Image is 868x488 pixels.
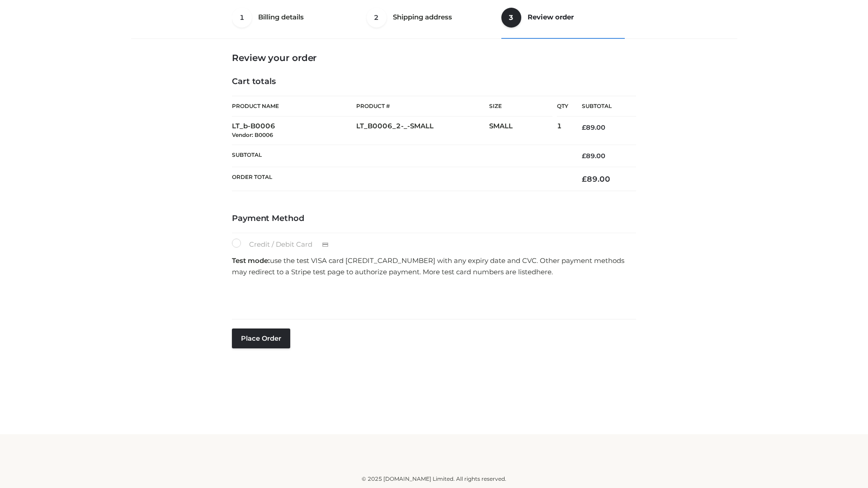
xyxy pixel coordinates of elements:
span: £ [582,174,587,183]
span: £ [582,123,586,131]
h3: Review your order [232,52,636,63]
p: use the test VISA card [CREDIT_CARD_NUMBER] with any expiry date and CVC. Other payment methods m... [232,255,636,278]
a: here [536,267,552,276]
th: Product # [356,96,489,117]
span: £ [582,152,586,160]
td: LT_b-B0006 [232,117,356,145]
label: Credit / Debit Card [232,239,338,250]
td: 1 [557,117,568,145]
button: Place order [232,328,290,348]
th: Order Total [232,167,568,191]
th: Subtotal [568,96,636,117]
th: Subtotal [232,145,568,167]
small: Vendor: B0006 [232,131,273,138]
h4: Payment Method [232,214,636,224]
th: Size [489,96,552,117]
bdi: 89.00 [582,152,605,160]
bdi: 89.00 [582,123,605,131]
th: Qty [557,96,568,117]
th: Product Name [232,96,356,117]
strong: Test mode: [232,256,270,265]
td: SMALL [489,117,557,145]
img: Credit / Debit Card [317,239,334,250]
h4: Cart totals [232,77,636,87]
iframe: Secure payment input frame [230,281,634,314]
td: LT_B0006_2-_-SMALL [356,117,489,145]
bdi: 89.00 [582,174,610,183]
div: © 2025 [DOMAIN_NAME] Limited. All rights reserved. [134,474,734,483]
